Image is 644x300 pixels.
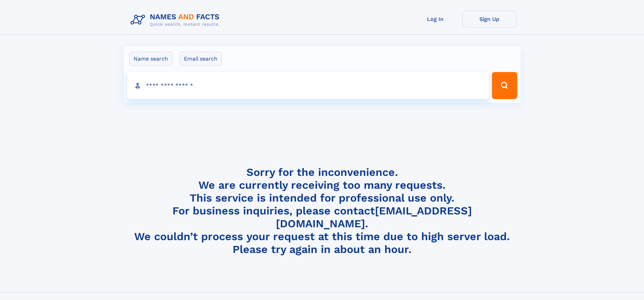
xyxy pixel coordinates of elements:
[462,11,517,27] a: Sign Up
[408,11,462,27] a: Log In
[276,204,472,230] a: [EMAIL_ADDRESS][DOMAIN_NAME]
[128,11,225,29] img: Logo Names and Facts
[492,72,517,99] button: Search Button
[180,52,222,66] label: Email search
[127,72,489,99] input: search input
[129,52,172,66] label: Name search
[128,166,517,256] h4: Sorry for the inconvenience. We are currently receiving too many requests. This service is intend...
